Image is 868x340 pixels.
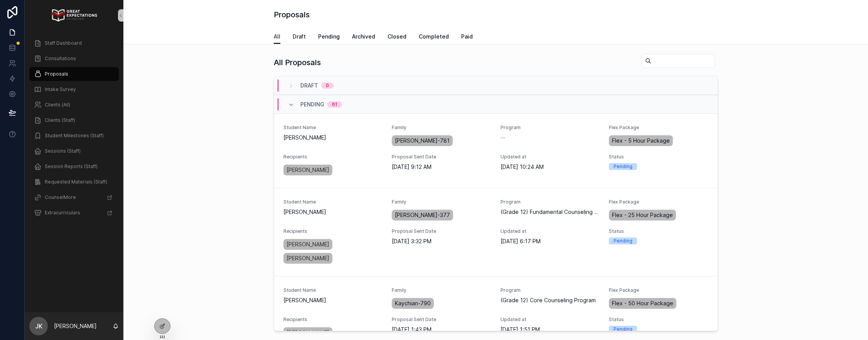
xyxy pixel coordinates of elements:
[45,86,76,93] span: Intake Survey
[392,163,491,171] span: [DATE] 9:12 AM
[29,129,119,143] a: Student Milestones (Staff)
[287,241,329,248] span: [PERSON_NAME]
[395,211,450,219] span: [PERSON_NAME]-377
[283,228,383,234] span: Recipients
[45,40,82,46] span: Staff Dashboard
[283,199,383,205] span: Student Name
[501,199,600,205] span: Program
[609,154,708,160] span: Status
[283,208,383,216] span: [PERSON_NAME]
[419,33,449,40] span: Completed
[274,57,321,68] h1: All Proposals
[332,101,337,108] div: 61
[392,287,491,293] span: Family
[419,30,449,45] a: Completed
[392,125,491,131] span: Family
[35,321,42,331] span: JK
[293,30,306,45] a: Draft
[501,237,600,245] span: [DATE] 6:17 PM
[45,133,104,139] span: Student Milestones (Staff)
[45,117,75,123] span: Clients (Staff)
[461,30,473,45] a: Paid
[613,163,632,170] div: Pending
[612,300,673,307] span: Flex - 50 Hour Package
[392,228,491,234] span: Proposal Sent Date
[609,287,708,293] span: Flex Package
[29,82,119,96] a: Intake Survey
[300,82,318,89] span: Draft
[45,210,80,216] span: Extracurriculars
[395,137,450,145] span: [PERSON_NAME]-781
[283,253,332,264] a: [PERSON_NAME]
[29,113,119,127] a: Clients (Staff)
[274,9,310,20] h1: Proposals
[287,254,329,262] span: [PERSON_NAME]
[29,98,119,112] a: Clients (All)
[283,287,383,293] span: Student Name
[283,316,383,323] span: Recipients
[501,154,600,160] span: Updated at
[613,237,632,244] div: Pending
[274,188,718,276] a: Student Name[PERSON_NAME]Family[PERSON_NAME]-377Program(Grade 12) Fundamental Counseling ProgramF...
[29,175,119,189] a: Requested Materials (Staff)
[392,199,491,205] span: Family
[392,154,491,160] span: Proposal Sent Date
[352,33,375,40] span: Archived
[318,30,340,45] a: Pending
[352,30,375,45] a: Archived
[501,287,600,293] span: Program
[45,179,107,185] span: Requested Materials (Staff)
[501,228,600,234] span: Updated at
[326,82,329,89] div: 0
[461,33,473,40] span: Paid
[609,316,708,323] span: Status
[45,56,76,62] span: Consultations
[283,327,332,338] a: [PERSON_NAME]
[274,113,718,188] a: Student Name[PERSON_NAME]Family[PERSON_NAME]-781Program--Flex PackageFlex - 5 Hour PackageRecipie...
[29,52,119,66] a: Consultations
[29,67,119,81] a: Proposals
[293,33,306,40] span: Draft
[392,326,491,333] span: [DATE] 1:43 PM
[609,199,708,205] span: Flex Package
[287,329,329,337] span: [PERSON_NAME]
[392,316,491,323] span: Proposal Sent Date
[29,206,119,220] a: Extracurriculars
[29,160,119,173] a: Session Reports (Staff)
[283,154,383,160] span: Recipients
[609,125,708,131] span: Flex Package
[388,30,406,45] a: Closed
[283,134,383,141] span: [PERSON_NAME]
[54,322,97,330] p: [PERSON_NAME]
[392,237,491,245] span: [DATE] 3:32 PM
[501,326,600,333] span: [DATE] 1:51 PM
[25,31,123,230] div: scrollable content
[29,190,119,204] a: CounselMore
[29,144,119,158] a: Sessions (Staff)
[283,239,332,250] a: [PERSON_NAME]
[609,228,708,234] span: Status
[501,296,596,304] span: (Grade 12) Core Counseling Program
[283,125,383,131] span: Student Name
[45,163,98,170] span: Session Reports (Staff)
[612,137,670,145] span: Flex - 5 Hour Package
[45,148,81,154] span: Sessions (Staff)
[501,163,600,171] span: [DATE] 10:24 AM
[274,33,280,40] span: All
[388,33,406,40] span: Closed
[29,36,119,50] a: Staff Dashboard
[501,125,600,131] span: Program
[283,296,383,304] span: [PERSON_NAME]
[318,33,340,40] span: Pending
[274,30,280,44] a: All
[287,166,329,174] span: [PERSON_NAME]
[612,211,673,219] span: Flex - 25 Hour Package
[283,165,332,175] a: [PERSON_NAME]
[501,208,600,216] span: (Grade 12) Fundamental Counseling Program
[501,316,600,323] span: Updated at
[51,9,97,22] img: App logo
[45,194,76,200] span: CounselMore
[395,300,431,307] span: Kaychian-790
[45,71,68,77] span: Proposals
[300,101,324,108] span: Pending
